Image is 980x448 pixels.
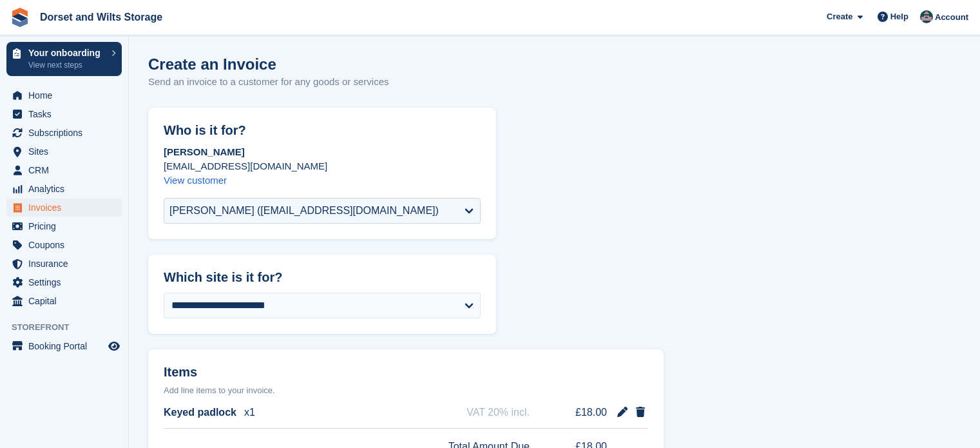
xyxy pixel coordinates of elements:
[148,75,389,90] p: Send an invoice to a customer for any goods or services
[28,105,106,123] span: Tasks
[28,59,105,71] p: View next steps
[28,292,106,310] span: Capital
[6,199,122,217] a: menu
[164,270,481,285] h2: Which site is it for?
[28,199,106,217] span: Invoices
[6,124,122,142] a: menu
[164,405,236,420] span: Keyed padlock
[466,405,530,420] span: VAT 20% incl.
[35,6,168,28] a: Dorset and Wilts Storage
[28,236,106,254] span: Coupons
[164,384,648,397] p: Add line items to your invoice.
[890,10,908,23] span: Help
[10,8,30,27] img: stora-icon-8386f47178a22dfd0bd8f6a31ec36ba5ce8667c1dd55bd0f319d3a0aa187defe.svg
[12,321,128,334] span: Storefront
[6,337,122,355] a: menu
[28,124,106,142] span: Subscriptions
[6,86,122,104] a: menu
[935,11,968,24] span: Account
[106,338,122,354] a: Preview store
[6,217,122,235] a: menu
[28,48,105,57] p: Your onboarding
[28,273,106,291] span: Settings
[827,10,852,23] span: Create
[6,142,122,161] a: menu
[6,273,122,291] a: menu
[28,86,106,104] span: Home
[6,105,122,123] a: menu
[169,203,439,219] div: [PERSON_NAME] ([EMAIL_ADDRESS][DOMAIN_NAME])
[164,175,227,186] a: View customer
[6,180,122,198] a: menu
[244,405,255,420] span: x1
[28,142,106,161] span: Sites
[6,236,122,254] a: menu
[6,42,122,76] a: Your onboarding View next steps
[148,55,389,73] h1: Create an Invoice
[28,180,106,198] span: Analytics
[6,292,122,310] a: menu
[28,217,106,235] span: Pricing
[164,365,648,382] h2: Items
[28,337,106,355] span: Booking Portal
[920,10,933,23] img: Steph Chick
[6,255,122,273] a: menu
[28,161,106,179] span: CRM
[28,255,106,273] span: Insurance
[164,145,481,159] p: [PERSON_NAME]
[164,159,481,173] p: [EMAIL_ADDRESS][DOMAIN_NAME]
[558,405,607,420] span: £18.00
[164,123,481,138] h2: Who is it for?
[6,161,122,179] a: menu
